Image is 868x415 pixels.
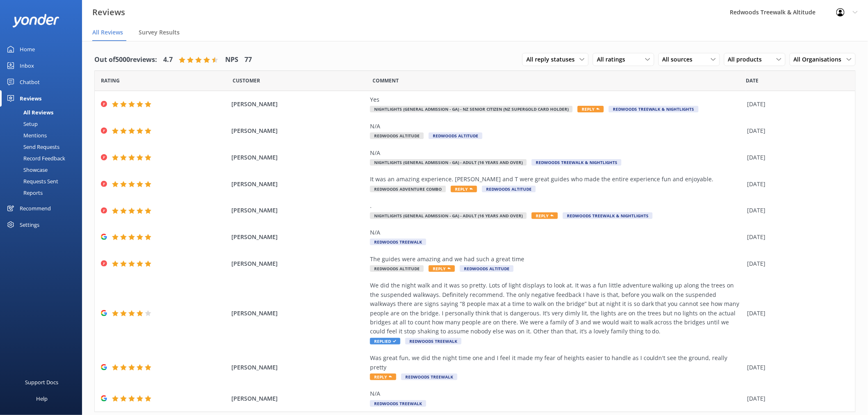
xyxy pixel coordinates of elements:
[231,309,366,318] span: [PERSON_NAME]
[747,180,845,189] div: [DATE]
[5,176,58,187] div: Requests Sent
[370,122,743,131] div: N/A
[370,374,396,380] span: Reply
[20,41,35,57] div: Home
[231,180,366,189] span: [PERSON_NAME]
[244,55,252,65] h4: 77
[231,100,366,109] span: [PERSON_NAME]
[370,255,743,264] div: The guides were amazing and we had such a great time
[370,95,743,104] div: Yes
[94,55,157,65] h4: Out of 5000 reviews:
[5,187,43,198] div: Reports
[20,74,40,90] div: Chatbot
[231,206,366,215] span: [PERSON_NAME]
[370,353,743,372] div: Was great fun, we did the night time one and I feel it made my fear of heights easier to handle a...
[747,153,845,162] div: [DATE]
[5,187,82,198] a: Reports
[747,259,845,268] div: [DATE]
[532,159,621,166] span: Redwoods Treewalk & Nightlights
[609,106,699,112] span: Redwoods Treewalk & Nightlights
[101,77,120,84] span: Date
[231,259,366,268] span: [PERSON_NAME]
[747,363,845,372] div: [DATE]
[728,55,767,64] span: All products
[5,141,82,153] a: Send Requests
[370,159,527,166] span: Nightlights (General Admission - GA) - Adult (16 years and over)
[429,265,455,272] span: Reply
[163,55,173,65] h4: 4.7
[231,233,366,242] span: [PERSON_NAME]
[20,200,51,217] div: Recommend
[526,55,580,64] span: All reply statuses
[370,265,424,272] span: Redwoods Altitude
[370,338,400,344] span: Replied
[405,338,461,344] span: Redwoods Treewalk
[231,126,366,135] span: [PERSON_NAME]
[20,217,39,233] div: Settings
[233,77,260,84] span: Date
[370,228,743,237] div: N/A
[5,107,82,118] a: All Reviews
[5,118,38,130] div: Setup
[460,265,514,272] span: Redwoods Altitude
[662,55,698,64] span: All sources
[5,130,47,141] div: Mentions
[139,28,180,36] span: Survey Results
[373,77,399,84] span: Question
[532,212,558,219] span: Reply
[429,132,482,139] span: Redwoods Altitude
[25,374,59,390] div: Support Docs
[597,55,630,64] span: All ratings
[370,175,743,184] div: It was an amazing experience. [PERSON_NAME] and T were great guides who made the entire experienc...
[451,186,477,192] span: Reply
[20,57,34,74] div: Inbox
[231,394,366,403] span: [PERSON_NAME]
[747,126,845,135] div: [DATE]
[370,132,424,139] span: Redwoods Altitude
[578,106,604,112] span: Reply
[5,176,82,187] a: Requests Sent
[370,148,743,157] div: N/A
[370,201,743,210] div: .
[5,164,82,176] a: Showcase
[5,130,82,141] a: Mentions
[482,186,536,192] span: Redwoods Altitude
[20,90,41,107] div: Reviews
[370,281,743,336] div: We did the night walk and it was so pretty. Lots of light displays to look at. It was a fun littl...
[231,153,366,162] span: [PERSON_NAME]
[5,153,65,164] div: Record Feedback
[225,55,238,65] h4: NPS
[5,164,48,176] div: Showcase
[12,14,59,27] img: yonder-white-logo.png
[5,153,82,164] a: Record Feedback
[92,28,123,36] span: All Reviews
[563,212,653,219] span: Redwoods Treewalk & Nightlights
[92,6,125,19] h3: Reviews
[370,389,743,398] div: N/A
[794,55,847,64] span: All Organisations
[36,390,48,407] div: Help
[5,141,59,153] div: Send Requests
[746,77,759,84] span: Date
[370,106,573,112] span: Nightlights (General Admission - GA) - NZ Senior Citizen (NZ SuperGold Card Holder)
[370,239,426,245] span: Redwoods Treewalk
[747,206,845,215] div: [DATE]
[747,100,845,109] div: [DATE]
[747,394,845,403] div: [DATE]
[370,186,446,192] span: Redwoods Adventure Combo
[747,233,845,242] div: [DATE]
[401,374,457,380] span: Redwoods Treewalk
[5,107,53,118] div: All Reviews
[5,118,82,130] a: Setup
[231,363,366,372] span: [PERSON_NAME]
[370,400,426,407] span: Redwoods Treewalk
[747,309,845,318] div: [DATE]
[370,212,527,219] span: Nightlights (General Admission - GA) - Adult (16 years and over)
